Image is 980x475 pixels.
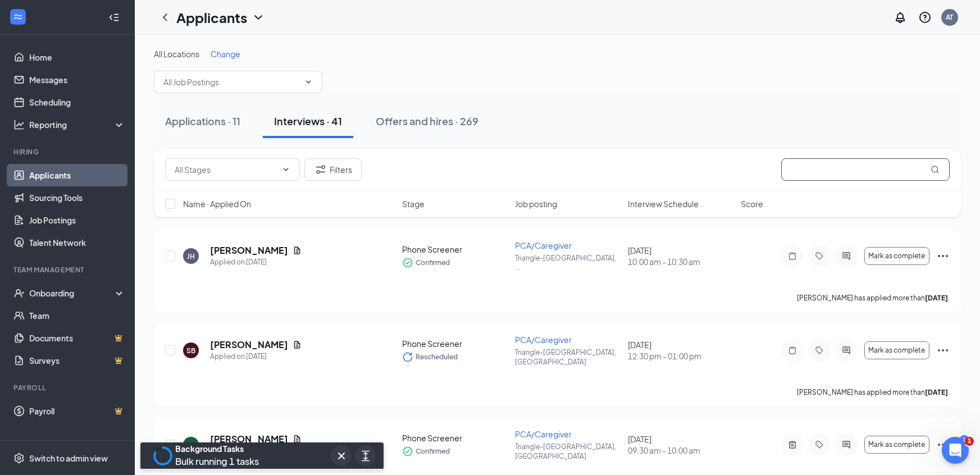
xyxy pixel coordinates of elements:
button: Mark as complete [864,341,929,359]
iframe: Intercom live chat [942,437,969,464]
svg: Filter [314,163,327,176]
div: Interviews · 41 [274,114,342,128]
div: [DATE] [628,433,734,456]
svg: Collapse [108,12,120,23]
div: Offers and hires · 269 [376,114,478,128]
div: Background Tasks [175,443,259,454]
svg: MagnifyingGlass [931,165,940,174]
span: Score [741,198,763,209]
svg: WorkstreamLogo [12,11,24,22]
svg: ActiveChat [840,440,853,449]
div: JH [187,252,195,261]
svg: Ellipses [936,249,950,263]
svg: Note [786,346,799,355]
span: Mark as complete [869,252,926,260]
p: [PERSON_NAME] has applied more than . [797,387,950,397]
div: Applied on [DATE] [210,257,302,268]
svg: Tag [813,346,826,355]
h5: [PERSON_NAME] [210,433,288,445]
p: Triangle-[GEOGRAPHIC_DATA], ... [515,253,621,272]
svg: Document [293,340,302,349]
svg: Tag [813,252,826,261]
span: Bulk running 1 tasks [175,455,259,467]
a: Talent Network [29,231,125,254]
input: All Stages [175,163,277,176]
a: Scheduling [29,91,125,113]
svg: Analysis [13,119,25,130]
span: PCA/Caregiver [515,240,572,250]
a: Sourcing Tools [29,186,125,209]
svg: Cross [335,449,348,463]
span: Mark as complete [869,441,926,449]
a: Job Postings [29,209,125,231]
div: CA [186,440,196,450]
span: Confirmed [416,257,450,268]
svg: UserCheck [13,287,25,299]
div: Payroll [13,383,123,392]
p: Triangle-[GEOGRAPHIC_DATA], [GEOGRAPHIC_DATA] [515,348,621,367]
span: Rescheduled [416,351,458,363]
a: PayrollCrown [29,400,125,422]
svg: Settings [13,453,25,464]
svg: QuestionInfo [918,11,932,24]
a: SurveysCrown [29,349,125,372]
span: Stage [402,198,425,209]
span: 1 [965,437,974,446]
div: Applied on [DATE] [210,351,302,362]
span: Mark as complete [869,346,926,354]
div: Phone Screener [402,432,508,444]
p: [PERSON_NAME] has applied more than . [797,293,950,303]
span: Confirmed [416,446,450,457]
span: PCA/Caregiver [515,429,572,439]
span: PCA/Caregiver [515,335,572,345]
svg: CheckmarkCircle [402,257,413,268]
svg: Document [293,435,302,444]
span: All Locations [154,49,199,59]
svg: ActiveNote [786,440,799,449]
svg: Ellipses [936,344,950,357]
h1: Applicants [176,8,247,27]
svg: Notifications [894,11,907,24]
h5: [PERSON_NAME] [210,339,288,351]
svg: ArrowsExpand [359,449,372,463]
input: All Job Postings [163,76,299,88]
svg: CheckmarkCircle [402,446,413,457]
input: Search in interviews [781,158,950,181]
a: DocumentsCrown [29,327,125,349]
div: 1 [960,435,969,445]
h5: [PERSON_NAME] [210,244,288,257]
div: [DATE] [628,245,734,267]
div: Hiring [13,147,123,157]
svg: Document [293,246,302,255]
svg: ChevronDown [252,11,265,24]
a: Applicants [29,164,125,186]
svg: Ellipses [936,438,950,451]
button: Filter Filters [304,158,362,181]
span: 12:30 pm - 01:00 pm [628,350,734,362]
div: Switch to admin view [29,453,108,464]
span: Job posting [515,198,557,209]
div: Applications · 11 [165,114,240,128]
a: Home [29,46,125,68]
p: Triangle-[GEOGRAPHIC_DATA], [GEOGRAPHIC_DATA] [515,442,621,461]
div: Onboarding [29,287,116,299]
svg: Note [786,252,799,261]
button: Mark as complete [864,436,929,454]
div: AT [946,12,954,22]
button: Mark as complete [864,247,929,265]
svg: ActiveChat [840,252,853,261]
svg: Loading [402,351,413,363]
a: Messages [29,68,125,91]
span: 10:00 am - 10:30 am [628,256,734,267]
a: Team [29,304,125,327]
div: [DATE] [628,339,734,362]
div: SB [186,346,195,355]
span: Change [211,49,240,59]
div: Phone Screener [402,338,508,349]
svg: ChevronDown [304,77,313,86]
svg: ChevronDown [281,165,290,174]
svg: ChevronLeft [158,11,172,24]
span: Interview Schedule [628,198,699,209]
div: Reporting [29,119,126,130]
